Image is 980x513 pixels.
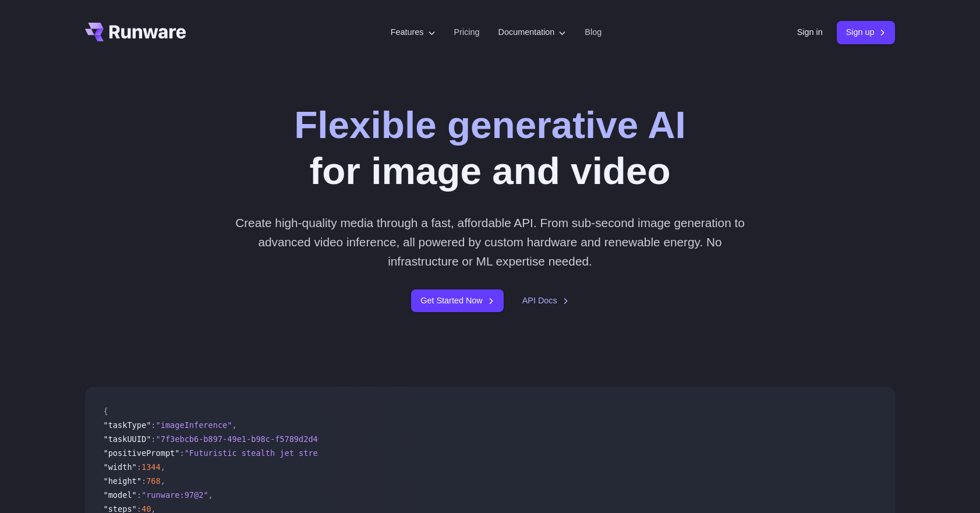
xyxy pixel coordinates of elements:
span: : [151,420,155,430]
span: , [161,462,165,472]
span: : [179,448,184,458]
span: , [208,490,213,500]
span: "width" [104,462,137,472]
label: Features [391,26,436,39]
span: : [137,490,141,500]
a: Blog [585,26,602,39]
span: 768 [146,476,161,486]
a: Go to / [85,23,186,41]
a: Pricing [454,26,480,39]
p: Create high-quality media through a fast, affordable API. From sub-second image generation to adv... [231,213,749,271]
a: API Docs [522,294,569,307]
a: Sign in [797,26,823,39]
label: Documentation [498,26,567,39]
a: Get Started Now [411,289,503,312]
span: : [141,476,146,486]
strong: Flexible generative AI [294,104,686,146]
span: 1344 [141,462,161,472]
h1: for image and video [294,102,686,194]
span: : [151,434,155,444]
span: "model" [104,490,137,500]
span: "runware:97@2" [141,490,208,500]
a: Sign up [837,21,896,44]
span: "taskUUID" [104,434,151,444]
span: "positivePrompt" [104,448,180,458]
span: "Futuristic stealth jet streaking through a neon-lit cityscape with glowing purple exhaust" [185,448,618,458]
span: , [161,476,165,486]
span: "height" [104,476,141,486]
span: "taskType" [104,420,151,430]
span: { [104,406,108,416]
span: : [137,462,141,472]
span: "imageInference" [156,420,232,430]
span: "7f3ebcb6-b897-49e1-b98c-f5789d2d40d7" [156,434,337,444]
span: , [232,420,236,430]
